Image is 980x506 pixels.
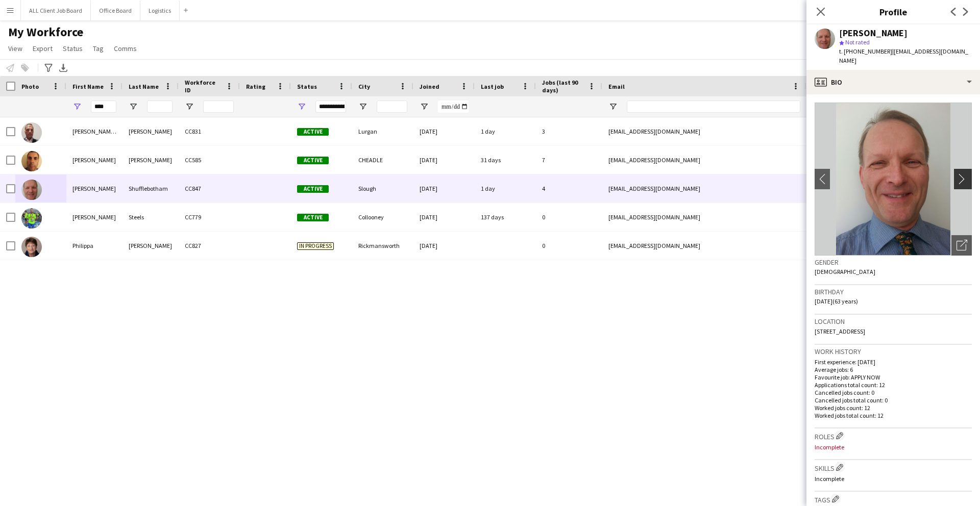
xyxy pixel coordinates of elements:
button: ALL Client Job Board [21,1,91,20]
div: [DATE] [413,174,475,203]
button: Open Filter Menu [297,102,306,111]
div: CC847 [179,174,240,203]
div: CC779 [179,203,240,231]
div: 0 [536,203,602,231]
span: Tag [93,44,104,53]
div: Collooney [352,203,413,231]
div: [PERSON_NAME] [66,146,122,174]
p: Average jobs: 6 [815,366,972,373]
span: Status [297,83,317,90]
span: Last job [481,83,504,90]
div: Open photos pop-in [951,235,972,256]
span: City [358,83,370,90]
h3: Tags [815,494,972,504]
div: [EMAIL_ADDRESS][DOMAIN_NAME] [602,117,806,145]
span: [DATE] (63 years) [815,297,858,305]
div: [PERSON_NAME] [122,146,179,174]
span: My Workforce [8,24,83,40]
a: Tag [89,42,108,55]
div: [DATE] [413,117,475,145]
span: Status [63,44,83,53]
div: [EMAIL_ADDRESS][DOMAIN_NAME] [602,174,806,203]
div: Rickmansworth [352,232,413,260]
div: 4 [536,174,602,203]
h3: Profile [806,5,980,18]
div: [EMAIL_ADDRESS][DOMAIN_NAME] [602,146,806,174]
span: | [EMAIL_ADDRESS][DOMAIN_NAME] [839,47,968,64]
button: Open Filter Menu [420,102,429,111]
p: Favourite job: APPLY NOW [815,373,972,381]
div: 1 day [475,117,536,145]
span: Last Name [129,83,159,90]
span: In progress [297,242,334,250]
span: Photo [21,83,39,90]
span: Rating [246,83,265,90]
div: [DATE] [413,232,475,260]
h3: Skills [815,462,972,473]
div: Bio [806,70,980,94]
div: CC585 [179,146,240,174]
div: 7 [536,146,602,174]
input: Last Name Filter Input [147,100,173,113]
p: Incomplete [815,443,972,451]
div: Philippa [66,232,122,260]
span: Active [297,185,329,193]
span: Active [297,128,329,136]
div: 3 [536,117,602,145]
img: Philip Morris [21,151,42,171]
p: Incomplete [815,475,972,483]
span: Email [608,83,625,90]
button: Open Filter Menu [358,102,367,111]
div: CHEADLE [352,146,413,174]
span: [DEMOGRAPHIC_DATA] [815,268,875,275]
span: Export [33,44,53,53]
img: Crew avatar or photo [815,103,972,256]
input: Joined Filter Input [438,100,469,113]
span: [STREET_ADDRESS] [815,327,865,335]
p: Cancelled jobs total count: 0 [815,396,972,404]
input: City Filter Input [377,100,407,113]
button: Open Filter Menu [129,102,138,111]
img: Philip JOHN Boyd Doherty [21,122,42,143]
h3: Birthday [815,287,972,296]
div: [EMAIL_ADDRESS][DOMAIN_NAME] [602,232,806,260]
h3: Gender [815,258,972,267]
div: [DATE] [413,203,475,231]
div: [DATE] [413,146,475,174]
div: 31 days [475,146,536,174]
div: CC831 [179,117,240,145]
span: Not rated [845,38,870,46]
div: Slough [352,174,413,203]
a: Comms [110,42,141,55]
div: [PERSON_NAME] [66,203,122,231]
p: Worked jobs total count: 12 [815,412,972,419]
button: Logistics [140,1,180,20]
span: View [8,44,22,53]
div: [PERSON_NAME] [839,29,908,38]
app-action-btn: Advanced filters [42,62,55,74]
div: Steels [122,203,179,231]
button: Open Filter Menu [608,102,618,111]
h3: Roles [815,431,972,441]
div: 1 day [475,174,536,203]
span: First Name [72,83,104,90]
div: 137 days [475,203,536,231]
img: Philip Steels [21,208,42,229]
h3: Location [815,317,972,326]
div: CC827 [179,232,240,260]
span: Jobs (last 90 days) [542,79,584,94]
span: t. [PHONE_NUMBER] [839,47,892,55]
div: [PERSON_NAME] [122,117,179,145]
span: Active [297,214,329,221]
p: First experience: [DATE] [815,358,972,366]
img: Philippa Lyall [21,237,42,257]
img: Philip Shufflebotham [21,180,42,200]
div: [PERSON_NAME] [66,174,122,203]
input: Workforce ID Filter Input [203,100,234,113]
button: Office Board [91,1,140,20]
span: Active [297,157,329,164]
div: Shufflebotham [122,174,179,203]
div: Lurgan [352,117,413,145]
input: First Name Filter Input [91,100,116,113]
input: Email Filter Input [627,100,800,113]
